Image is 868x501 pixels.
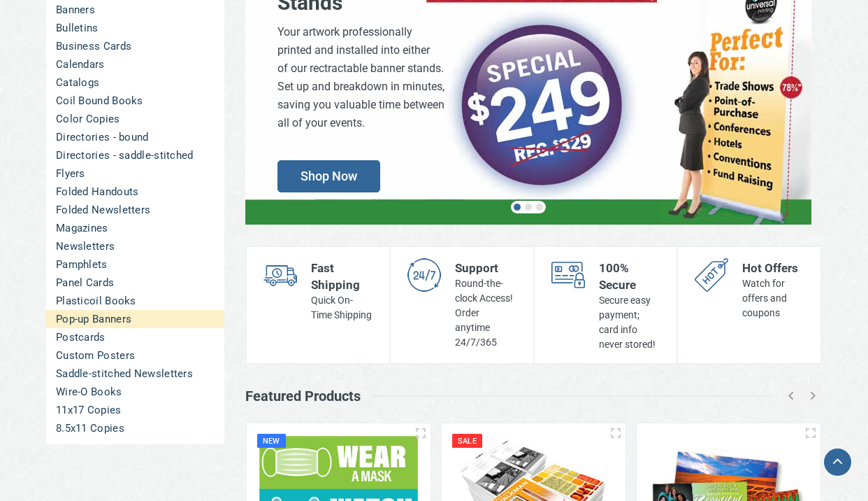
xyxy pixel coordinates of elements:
div: Fast Shipping [311,260,372,293]
div: Your artwork professionally printed and installed into either of our rectractable banner stands. ... [277,23,444,132]
a: Postcards [46,328,224,346]
a: Flyers [46,164,224,183]
a: Folded Newsletters [46,201,224,219]
a: Plasticoil Books [46,292,224,310]
div: Sale [452,434,482,448]
a: Pamphlets [46,255,224,274]
img: shipping-s.png [263,258,297,292]
a: Bulletins [46,19,224,37]
a: 8.5x11 Copies [46,419,224,437]
a: Custom Posters [46,346,224,365]
a: Wire-O Books [46,383,224,401]
a: 11x17 Copies [46,401,224,419]
div: Support [455,260,516,276]
div: Round-the-clock Access! Order anytime 24/7/365 [455,276,516,350]
div: Hot Offers [742,260,804,276]
span: Shop Now [277,160,380,192]
a: Catalogs [46,73,224,92]
div: Secure easy payment; card info never stored! [599,293,660,352]
a: Folded Handouts [46,183,224,201]
a: Panel Cards [46,274,224,292]
a: Directories - bound [46,128,224,146]
a: Coil Bound Books [46,92,224,110]
div: Watch for offers and coupons [742,276,804,320]
div: Quick On-Time Shipping [311,293,372,323]
h3: Featured Products [245,388,361,404]
a: Color Copies [46,110,224,128]
a: Banners [46,1,224,19]
a: Pop-up Banners [46,310,224,328]
a: Newsletters [46,237,224,255]
a: Calendars [46,55,224,73]
a: Magazines [46,219,224,237]
div: New [257,434,286,448]
a: Saddle-stitched Newsletters [46,365,224,383]
img: support-s.png [407,258,441,292]
a: Directories - saddle-stitched [46,146,224,164]
div: 100% Secure [599,260,660,293]
a: Business Cards [46,37,224,55]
